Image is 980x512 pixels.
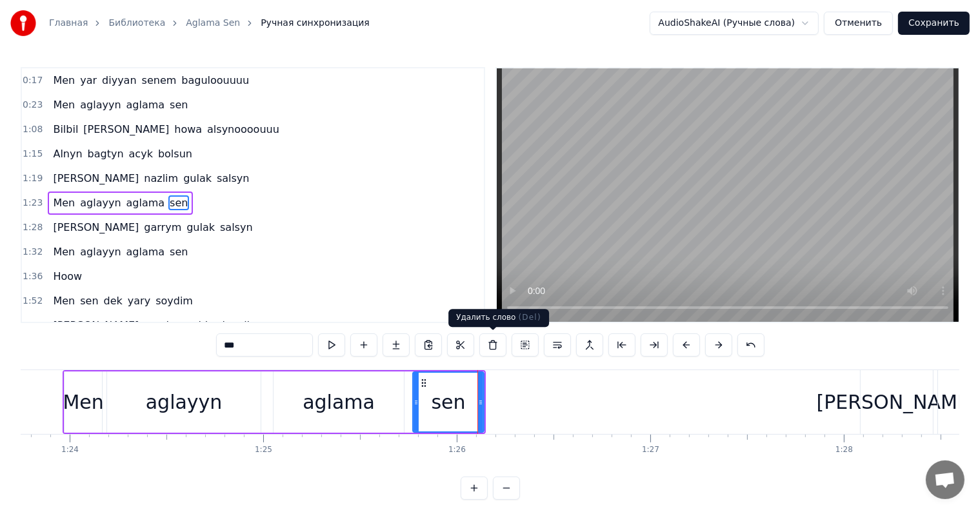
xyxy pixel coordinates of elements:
[519,313,541,322] span: ( Del )
[215,171,251,186] span: salsyn
[23,246,43,259] span: 1:32
[86,146,125,161] span: bagtyn
[103,293,124,308] span: dek
[186,17,240,30] a: Aglama Sen
[49,17,370,30] nav: breadcrumb
[63,388,103,417] div: Men
[154,293,194,308] span: soydim
[52,244,76,259] span: Men
[168,195,189,210] span: sen
[141,73,178,88] span: senem
[898,12,970,35] button: Сохранить
[23,123,43,136] span: 1:08
[448,445,466,455] div: 1:26
[10,10,36,36] img: youka
[52,293,76,308] span: Men
[448,309,549,327] div: Удалить слово
[180,73,250,88] span: baguloouuuu
[173,122,203,137] span: howa
[261,17,370,30] span: Ручная синхронизация
[642,445,659,455] div: 1:27
[49,17,88,30] a: Главная
[52,122,79,137] span: Bilbil
[23,221,43,234] span: 1:28
[143,318,183,333] span: senden
[108,17,165,30] a: Библиотека
[52,318,140,333] span: [PERSON_NAME]
[168,97,189,112] span: sen
[79,244,122,259] span: aglayyn
[926,460,965,499] a: Открытый чат
[146,388,223,417] div: aglayyn
[128,146,154,161] span: acyk
[52,97,76,112] span: Men
[157,146,194,161] span: bolsun
[79,73,98,88] span: yar
[52,195,76,210] span: Men
[101,73,137,88] span: diyyan
[186,318,219,333] span: yshka
[23,270,43,283] span: 1:36
[23,295,43,308] span: 1:52
[79,97,122,112] span: aglayyn
[23,148,43,161] span: 1:15
[432,388,466,417] div: sen
[303,388,375,417] div: aglama
[125,195,166,210] span: aglama
[143,171,179,186] span: nazlim
[52,146,83,161] span: Alnyn
[143,220,183,235] span: garrym
[23,197,43,210] span: 1:23
[61,445,79,455] div: 1:24
[125,97,166,112] span: aglama
[206,122,281,137] span: alsynoooouuu
[185,220,216,235] span: gulak
[125,244,166,259] span: aglama
[182,171,213,186] span: gulak
[52,220,140,235] span: [PERSON_NAME]
[82,122,170,137] span: [PERSON_NAME]
[817,388,977,417] div: [PERSON_NAME]
[255,445,272,455] div: 1:25
[23,172,43,185] span: 1:19
[221,318,261,333] span: koydim
[52,269,83,284] span: Hoow
[835,445,853,455] div: 1:28
[168,244,189,259] span: sen
[824,12,893,35] button: Отменить
[126,293,152,308] span: yary
[23,99,43,112] span: 0:23
[219,220,254,235] span: salsyn
[52,73,76,88] span: Men
[23,319,43,332] span: 1:56
[79,293,99,308] span: sen
[52,171,140,186] span: [PERSON_NAME]
[23,74,43,87] span: 0:17
[79,195,122,210] span: aglayyn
